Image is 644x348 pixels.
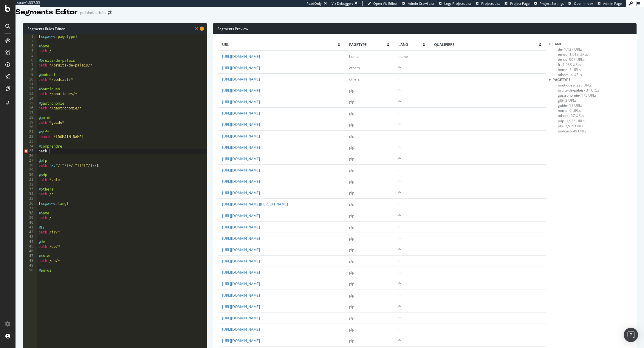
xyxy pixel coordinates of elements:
[567,52,588,57] span: - 1,013 URLs
[398,304,401,309] span: fr
[222,213,260,218] a: [URL][DOMAIN_NAME]
[398,327,401,332] span: fr
[398,156,401,161] span: fr
[349,315,354,321] span: plp
[23,263,37,268] div: 49
[349,42,387,47] span: pagetype
[349,190,354,195] span: plp
[222,111,260,116] a: [URL][DOMAIN_NAME]
[552,77,571,82] span: pagetype
[398,134,401,139] span: fr
[23,144,37,149] div: 24
[398,236,401,241] span: fr
[23,68,37,72] div: 8
[23,177,37,182] div: 31
[306,1,323,6] div: ReadOnly:
[558,72,582,77] span: Click to filter lang on others
[561,62,581,67] span: - 1,933 URLs
[558,67,581,72] span: Click to filter lang on home
[23,96,37,101] div: 14
[563,123,583,129] span: - 2,515 URLs
[481,1,500,6] span: Projects List
[504,1,530,6] a: Project Page
[23,206,37,211] div: 37
[398,77,401,82] span: fr
[408,1,434,6] span: Admin Crawl List
[23,125,37,130] div: 20
[349,247,354,252] span: plp
[16,7,78,17] div: Segments Editor
[23,82,37,87] div: 11
[222,42,338,47] span: url
[349,179,354,184] span: plp
[222,293,260,298] a: [URL][DOMAIN_NAME]
[567,103,583,108] span: - 11 URLs
[23,216,37,220] div: 39
[563,98,577,103] span: - 3 URLs
[552,41,563,47] span: lang
[349,213,354,218] span: plp
[476,1,500,6] a: Projects List
[23,130,37,134] div: 21
[23,249,37,254] div: 46
[222,99,260,104] a: [URL][DOMAIN_NAME]
[569,72,582,77] span: - 4 URLs
[558,62,581,67] span: Click to filter lang on fr
[571,129,586,134] span: - 49 URLs
[222,327,260,332] a: [URL][DOMAIN_NAME]
[398,65,401,70] span: fr
[558,93,597,98] span: Click to filter pagetype on gastronomie
[398,122,401,127] span: fr
[23,173,37,177] div: 30
[332,1,353,6] div: Viz Debugger:
[349,65,360,70] span: others
[349,225,354,230] span: plp
[23,268,37,273] div: 50
[373,1,398,6] span: Open Viz Editor
[398,247,401,252] span: fr
[23,34,37,39] div: 1
[23,211,37,216] div: 38
[23,115,37,120] div: 18
[222,247,260,252] a: [URL][DOMAIN_NAME]
[349,327,354,332] span: plp
[23,225,37,230] div: 41
[23,163,37,168] div: 28
[349,259,354,264] span: plp
[558,123,583,129] span: Click to filter pagetype on plp
[23,101,37,106] div: 15
[558,113,584,118] span: Click to filter pagetype on others
[349,270,354,275] span: plp
[23,192,37,197] div: 34
[558,83,592,88] span: Click to filter pagetype on boutiques
[222,65,260,70] a: [URL][DOMAIN_NAME]
[558,129,586,134] span: Click to filter pagetype on podcast
[222,315,260,321] a: [URL][DOMAIN_NAME]
[23,187,37,192] div: 33
[23,168,37,173] div: 29
[558,98,577,103] span: Click to filter pagetype on gift
[567,57,585,62] span: - 907 URLs
[349,202,354,207] span: plp
[574,1,593,6] span: Open in dev
[367,1,398,6] a: Open Viz Editor
[349,293,354,298] span: plp
[558,88,599,93] span: Click to filter pagetype on bruits-de-palais
[398,202,401,207] span: fr
[398,281,401,286] span: fr
[398,293,401,298] span: fr
[222,54,260,59] a: [URL][DOMAIN_NAME]
[23,244,37,249] div: 45
[222,88,260,93] a: [URL][DOMAIN_NAME]
[569,113,584,118] span: - 57 URLs
[222,304,260,309] a: [URL][DOMAIN_NAME]
[349,304,354,309] span: plp
[23,230,37,235] div: 42
[222,122,260,127] a: [URL][DOMAIN_NAME]
[23,120,37,125] div: 19
[23,23,207,34] div: Segments Rules Editor
[562,47,583,52] span: - 1,137 URLs
[558,118,585,123] span: Click to filter pagetype on pdp
[579,93,597,98] span: - 175 URLs
[23,259,37,263] div: 48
